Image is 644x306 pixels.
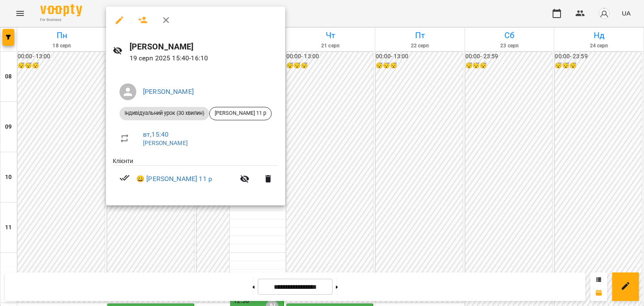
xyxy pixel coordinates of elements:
h6: [PERSON_NAME] [130,40,278,53]
a: 😀 [PERSON_NAME] 11 р [136,174,212,184]
a: вт , 15:40 [143,130,169,138]
a: [PERSON_NAME] [143,140,188,146]
span: [PERSON_NAME] 11 р [210,109,271,117]
p: 19 серп 2025 15:40 - 16:10 [130,53,278,63]
svg: Візит сплачено [119,173,130,183]
span: Індивідуальний урок (30 хвилин) [119,109,209,117]
a: [PERSON_NAME] [143,88,194,96]
div: [PERSON_NAME] 11 р [209,107,272,120]
ul: Клієнти [113,157,278,196]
